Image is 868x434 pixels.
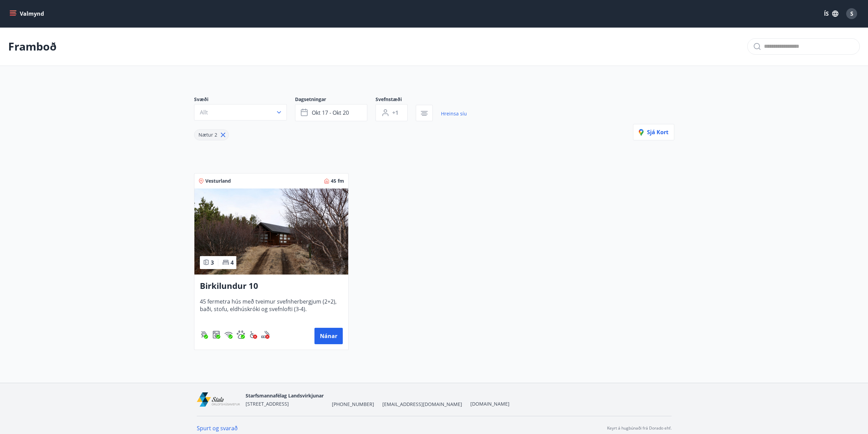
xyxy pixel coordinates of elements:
[246,392,324,399] span: Starfsmannafélag Landsvirkjunar
[198,131,217,138] span: Nætur 2
[249,331,257,339] div: Aðgengi fyrir hjólastól
[470,401,510,407] a: [DOMAIN_NAME]
[843,5,860,22] button: S
[211,259,214,266] span: 3
[197,392,240,407] img: mEl60ZlWq2dfEsT9wIdje1duLb4bJloCzzh6OZwP.png
[633,124,674,140] button: Sjá kort
[261,331,269,339] img: QNIUl6Cv9L9rHgMXwuzGLuiJOj7RKqxk9mBFPqjq.svg
[314,328,343,344] button: Nánar
[392,109,398,116] span: +1
[376,96,416,104] span: Svefnstæði
[200,331,208,339] div: Gasgrill
[332,401,374,408] span: [PHONE_NUMBER]
[194,104,287,121] button: Allt
[200,298,343,320] span: 45 fermetra hús með tveimur svefnherbergjum (2+2), baði, stofu, eldhúskróki og svefnlofti (3-4).
[224,331,233,339] img: HJRyFFsYp6qjeUYhR4dAD8CaCEsnIFYZ05miwXoh.svg
[212,331,220,339] div: Þvottavél
[331,178,344,184] span: 45 fm
[194,129,229,140] div: Nætur 2
[197,424,238,432] a: Spurt og svarað
[312,109,349,116] span: okt 17 - okt 20
[200,109,208,116] span: Allt
[205,178,231,184] span: Vesturland
[224,331,233,339] div: Þráðlaust net
[246,401,289,407] span: [STREET_ADDRESS]
[200,280,343,292] h3: Birkilundur 10
[8,8,47,20] button: menu
[194,188,348,275] img: Paella dish
[850,10,853,17] span: S
[639,128,668,136] span: Sjá kort
[212,331,220,339] img: Dl16BY4EX9PAW649lg1C3oBuIaAsR6QVDQBO2cTm.svg
[237,331,245,339] div: Gæludýr
[200,331,208,339] img: ZXjrS3QKesehq6nQAPjaRuRTI364z8ohTALB4wBr.svg
[295,96,376,104] span: Dagsetningar
[194,96,295,104] span: Svæði
[376,104,408,121] button: +1
[441,106,467,121] a: Hreinsa síu
[295,104,367,121] button: okt 17 - okt 20
[237,331,245,339] img: pxcaIm5dSOV3FS4whs1soiYWTwFQvksT25a9J10C.svg
[382,401,462,408] span: [EMAIL_ADDRESS][DOMAIN_NAME]
[820,8,842,20] button: ÍS
[231,259,234,266] span: 4
[249,331,257,339] img: 8IYIKVZQyRlUC6HQIIUSdjpPGRncJsz2RzLgWvp4.svg
[8,39,57,54] p: Framboð
[607,425,672,431] p: Keyrt á hugbúnaði frá Dorado ehf.
[261,331,269,339] div: Reykingar / Vape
